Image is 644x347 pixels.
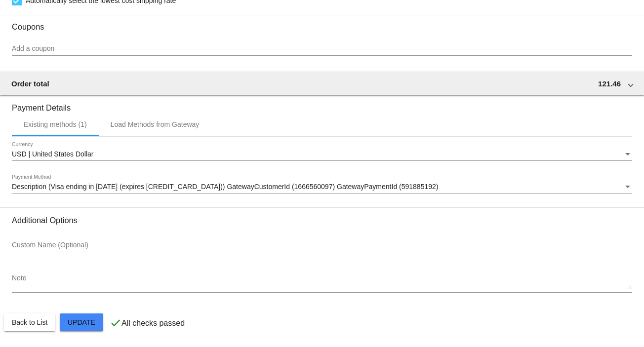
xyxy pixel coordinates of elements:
[68,318,95,326] span: Update
[12,183,632,191] mat-select: Payment Method
[121,319,185,328] p: All checks passed
[12,96,632,113] h3: Payment Details
[110,317,121,329] mat-icon: check
[12,216,632,225] h3: Additional Options
[4,313,55,331] button: Back to List
[111,120,200,128] div: Load Methods from Gateway
[12,45,632,53] input: Add a coupon
[12,151,632,158] mat-select: Currency
[24,120,87,128] div: Existing methods (1)
[60,313,103,331] button: Update
[12,318,47,326] span: Back to List
[12,15,632,32] h3: Coupons
[12,183,438,191] span: Description (Visa ending in [DATE] (expires [CREDIT_CARD_DATA])) GatewayCustomerId (1666560097) G...
[12,241,101,249] input: Custom Name (Optional)
[11,79,49,88] span: Order total
[598,79,621,88] span: 121.46
[12,150,93,158] span: USD | United States Dollar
